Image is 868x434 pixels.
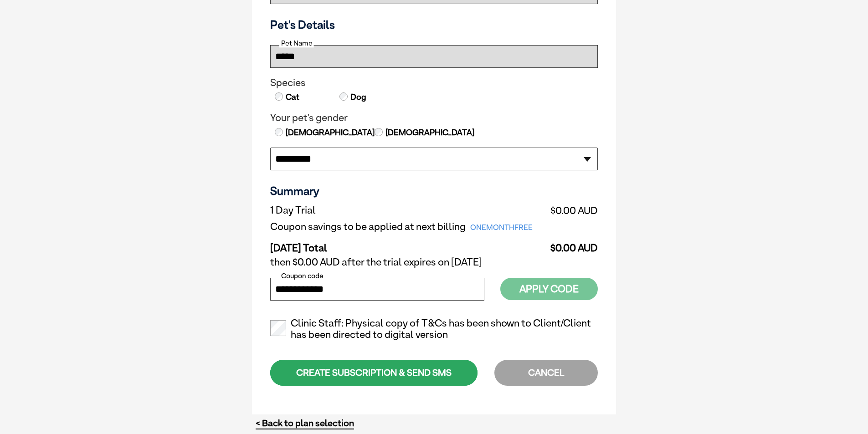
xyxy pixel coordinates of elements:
div: CANCEL [494,360,598,386]
div: CREATE SUBSCRIPTION & SEND SMS [270,360,478,386]
label: Clinic Staff: Physical copy of T&Cs has been shown to Client/Client has been directed to digital ... [270,317,598,341]
td: then $0.00 AUD after the trial expires on [DATE] [270,254,598,271]
td: [DATE] Total [270,235,547,254]
legend: Species [270,77,598,89]
h3: Pet's Details [267,18,601,31]
td: $0.00 AUD [547,202,598,219]
td: 1 Day Trial [270,202,547,219]
legend: Your pet's gender [270,112,598,124]
h3: Summary [270,184,598,198]
td: Coupon savings to be applied at next billing [270,219,547,235]
a: < Back to plan selection [256,418,354,429]
td: $0.00 AUD [547,235,598,254]
button: Apply Code [500,278,598,300]
label: Coupon code [279,272,325,280]
span: ONEMONTHFREE [466,221,537,234]
input: Clinic Staff: Physical copy of T&Cs has been shown to Client/Client has been directed to digital ... [270,320,286,336]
